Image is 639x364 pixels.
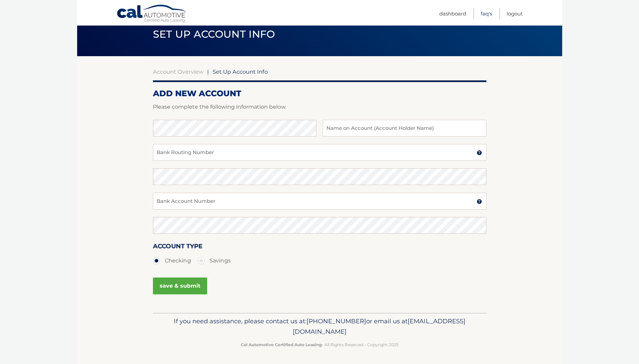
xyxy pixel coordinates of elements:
h2: ADD NEW ACCOUNT [153,88,486,99]
label: Account Type [153,241,202,254]
img: tooltip.svg [477,150,482,155]
a: FAQ's [481,8,492,19]
span: | [207,68,209,75]
span: [PHONE_NUMBER] [307,317,366,325]
label: Checking [153,254,191,267]
label: Savings [198,254,231,267]
input: Bank Account Number [153,193,486,210]
a: Account Overview [153,68,203,75]
input: Name on Account (Account Holder Name) [323,120,486,137]
a: Dashboard [439,8,466,19]
p: Please complete the following information below. [153,102,486,112]
a: Logout [507,8,523,19]
input: Bank Routing Number [153,144,486,161]
strong: Cal Automotive Certified Auto Leasing [241,342,322,347]
a: Cal Automotive [117,4,187,24]
span: Set Up Account Info [153,28,275,40]
span: Set Up Account Info [213,68,268,75]
p: If you need assistance, please contact us at: or email us at [157,316,482,337]
p: - All Rights Reserved - Copyright 2025 [157,341,482,348]
img: tooltip.svg [477,199,482,204]
button: save & submit [153,278,207,294]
